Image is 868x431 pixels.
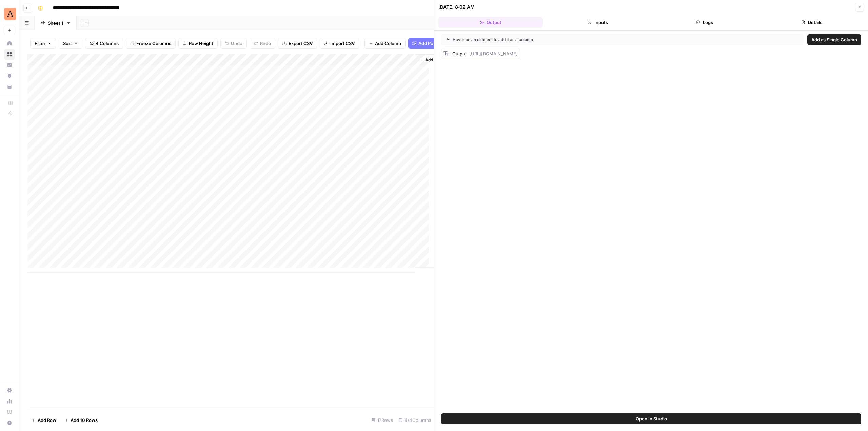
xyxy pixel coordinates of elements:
a: Your Data [4,81,15,92]
a: Opportunities [4,71,15,81]
a: Learning Hub [4,407,15,417]
button: Help + Support [4,417,15,428]
div: [DATE] 8:02 AM [438,4,475,11]
a: Usage [4,396,15,407]
button: 4 Columns [85,38,123,49]
div: 17 Rows [369,415,396,426]
span: Import CSV [330,40,355,47]
button: Filter [30,38,56,49]
div: Sheet 1 [48,20,63,26]
button: Open In Studio [441,413,861,424]
button: Row Height [178,38,218,49]
a: Insights [4,60,15,71]
span: Export CSV [289,40,313,47]
button: Import CSV [320,38,359,49]
button: Logs [653,17,757,28]
span: [URL][DOMAIN_NAME] [469,51,518,56]
button: Redo [250,38,275,49]
button: Add as Single Column [807,34,861,45]
button: Inputs [546,17,650,28]
span: Add Column [375,40,401,47]
button: Add Power Agent [408,38,459,49]
button: Undo [220,38,247,49]
span: Redo [260,40,271,47]
div: Hover on an element to add it as a column [447,37,666,43]
button: Output [438,17,543,28]
span: Row Height [189,40,213,47]
button: Add Row [27,415,60,426]
span: Filter [35,40,45,47]
span: Add as Single Column [811,36,857,43]
a: Home [4,38,15,49]
button: Add Column [416,56,452,64]
button: Workspace: Animalz [4,5,15,22]
a: Settings [4,385,15,396]
img: Animalz Logo [4,8,16,20]
span: Add Power Agent [418,40,455,47]
div: 4/4 Columns [396,415,434,426]
button: Add Column [364,38,406,49]
a: Sheet 1 [35,16,77,30]
a: Browse [4,49,15,60]
span: Undo [231,40,242,47]
span: 4 Columns [96,40,119,47]
button: Export CSV [278,38,317,49]
button: Add 10 Rows [60,415,102,426]
button: Details [759,17,864,28]
span: Add 10 Rows [71,417,98,424]
button: Sort [59,38,82,49]
span: Sort [63,40,72,47]
span: Open In Studio [636,415,667,422]
span: Add Row [38,417,56,424]
span: Freeze Columns [136,40,171,47]
span: Add Column [425,57,449,63]
button: Freeze Columns [126,38,176,49]
span: Output [452,51,467,56]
